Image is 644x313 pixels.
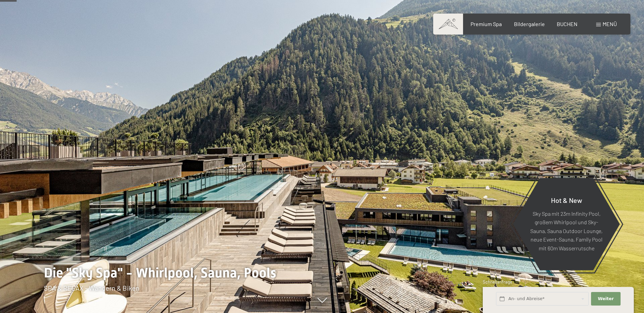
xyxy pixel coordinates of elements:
a: Bildergalerie [514,21,545,27]
span: Hot & New [551,196,582,204]
button: Weiter [591,292,620,306]
a: Hot & New Sky Spa mit 23m Infinity Pool, großem Whirlpool und Sky-Sauna, Sauna Outdoor Lounge, ne... [513,178,620,271]
a: Premium Spa [471,21,502,27]
span: Schnellanfrage [483,279,512,285]
span: Weiter [598,296,614,302]
span: Menü [603,21,617,27]
a: BUCHEN [557,21,577,27]
p: Sky Spa mit 23m Infinity Pool, großem Whirlpool und Sky-Sauna, Sauna Outdoor Lounge, neue Event-S... [530,209,603,252]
